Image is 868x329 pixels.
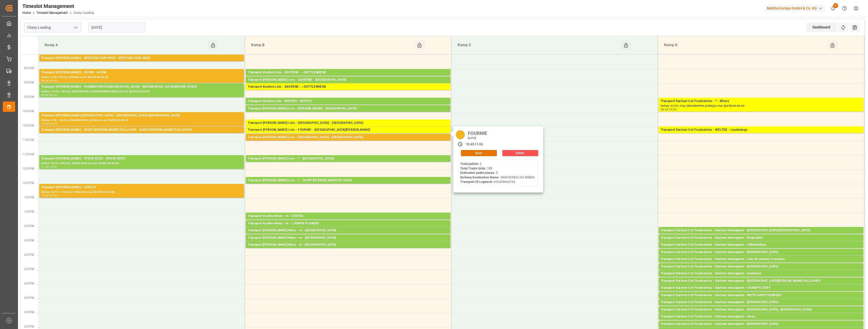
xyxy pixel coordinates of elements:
[661,312,861,317] div: Pallets: 2,TU: 11,City: [GEOGRAPHIC_DATA] , [GEOGRAPHIC_DATA],Arrival: [DATE] 00:00:00
[661,104,861,108] div: Pallets: 32,TU: ,City: [GEOGRAPHIC_DATA],Arrival: [DATE] 00:00:00
[248,242,448,247] div: Transport [PERSON_NAME] Mess - m - [GEOGRAPHIC_DATA]
[466,129,489,136] div: FOURNIE
[248,127,448,133] div: Transport [PERSON_NAME] Lots - FOURNIE - [GEOGRAPHIC_DATA][PERSON_NAME]
[22,110,34,113] span: 10:00 AM
[24,81,34,84] span: 9:00 AM
[661,262,861,266] div: Pallets: ,TU: 55,City: Lieu dit [GEOGRAPHIC_DATA], [GEOGRAPHIC_DATA],Arrival: [DATE] 00:00:00
[41,133,242,137] div: Pallets: 2,TU: ,City: [GEOGRAPHIC_DATA][PERSON_NAME],Arrival: [DATE] 00:00:00
[24,325,34,328] span: 5:30 PM
[49,194,50,197] div: -
[248,235,448,241] div: Transport [PERSON_NAME] Mess - m - [GEOGRAPHIC_DATA]
[669,108,676,111] div: 10:00
[661,319,861,324] div: Pallets: ,TU: 96,City: [GEOGRAPHIC_DATA],Arrival: [DATE] 00:00:00
[248,70,448,75] div: Transport Kuehne Lots - SAVERNE - ~DUTTLENHEIM
[661,99,861,104] div: Transport Dachser Cof Foodservice - ? - Mions
[41,56,242,61] div: Transport [PERSON_NAME] - BRETIGNY SUR ORGE - BRETIGNY SUR ORGE
[460,176,499,179] b: Delivery Destination Name
[49,123,50,125] div: -
[475,142,483,147] div: 11:00
[41,75,242,79] div: Pallets: 3,TU: 56,City: AVION,Arrival: [DATE] 00:00:00
[661,278,861,284] div: Transport Dachser Cof Foodservice - Dachser messagerie - [GEOGRAPHIC_DATA][PERSON_NAME] FALLAVIER
[41,113,242,118] div: Transport [PERSON_NAME]-[GEOGRAPHIC_DATA] - [GEOGRAPHIC_DATA]-[GEOGRAPHIC_DATA]
[661,314,861,319] div: Transport Dachser Cof Foodservice - Dachser messagerie - Alcoy
[661,298,861,302] div: Pallets: 1,TU: 20,City: NUITS SAINT GEORGES,Arrival: [DATE] 00:00:00
[248,133,448,137] div: Pallets: 1,TU: 36,City: [GEOGRAPHIC_DATA][PERSON_NAME],Arrival: [DATE] 00:00:00
[24,196,34,199] span: 1:00 PM
[24,67,34,69] span: 8:30 AM
[41,84,242,89] div: Transport [PERSON_NAME] - CHENNEVIERES/[GEOGRAPHIC_DATA] - [GEOGRAPHIC_DATA]/MARNE CEDEX
[460,167,485,170] b: Total Trade Units
[24,253,34,256] span: 3:00 PM
[248,156,448,161] div: Transport [PERSON_NAME] Lots - ? - [GEOGRAPHIC_DATA]
[661,322,861,327] div: Transport Dachser Cof Foodservice - Dachser messagerie - [GEOGRAPHIC_DATA]
[24,225,34,227] span: 2:00 PM
[661,257,861,262] div: Transport Dachser Cof Foodservice - Dachser messagerie - Lieu dit enteste, Fontanes
[49,94,50,96] div: -
[248,121,448,126] div: Transport [PERSON_NAME] Lots - [GEOGRAPHIC_DATA] - [GEOGRAPHIC_DATA]
[460,162,534,184] div: : 2 : 189 : 3 : SANVIGNES LES MINES : e536096cd73d
[72,24,79,32] button: open menu
[662,40,827,50] div: Ramp D
[41,94,49,96] div: 09:00
[248,104,448,108] div: Pallets: ,TU: 67,City: RUFFEC,Arrival: [DATE] 00:00:00
[248,106,448,111] div: Transport [PERSON_NAME] Lots - [PERSON_NAME] - [GEOGRAPHIC_DATA]
[248,99,448,104] div: Transport Kuehne Lots - BREGER - RUFFEC
[41,185,242,190] div: Transport [PERSON_NAME] - CHOLET
[661,300,861,305] div: Transport Dachser Cof Foodservice - Dachser messagerie - [GEOGRAPHIC_DATA]
[248,89,448,94] div: Pallets: 2,TU: ,City: ~[GEOGRAPHIC_DATA],Arrival: [DATE] 00:00:00
[41,194,49,197] div: 12:30
[41,166,49,168] div: 11:30
[22,11,31,15] a: Home
[248,75,448,79] div: Pallets: ,TU: 58,City: ~[GEOGRAPHIC_DATA],Arrival: [DATE] 00:00:00
[833,3,838,8] span: 6
[661,269,861,274] div: Pallets: 3,TU: ,City: [GEOGRAPHIC_DATA],Arrival: [DATE] 00:00:00
[661,264,861,269] div: Transport Dachser Cof Foodservice - Dachser messagerie - [GEOGRAPHIC_DATA]
[50,194,57,197] div: 13:00
[248,183,448,187] div: Pallets: 11,TU: 261,City: [GEOGRAPHIC_DATA][PERSON_NAME],Arrival: [DATE] 00:00:00
[41,118,242,123] div: Pallets: 5,TU: 100,City: [GEOGRAPHIC_DATA],Arrival: [DATE] 00:00:00
[24,282,34,285] span: 4:00 PM
[88,23,145,32] input: DD-MM-YYYY
[22,153,34,156] span: 11:30 AM
[661,293,861,298] div: Transport Dachser Cof Foodservice - Dachser messagerie - NUITS SAINT GEORGES
[806,23,837,32] div: Dashboard
[248,83,448,87] div: Pallets: ,TU: 380,City: [GEOGRAPHIC_DATA],Arrival: [DATE] 00:00:00
[24,23,81,32] input: Type to search/select
[50,166,57,168] div: 12:00
[41,190,242,194] div: Pallets: 38,TU: 1142,City: CHOLET,Arrival: [DATE] 00:00:00
[50,94,57,96] div: 09:30
[22,138,34,141] span: 11:00 AM
[661,284,861,288] div: Pallets: 3,TU: ,City: [GEOGRAPHIC_DATA][PERSON_NAME],Arrival: [DATE] 00:00:00
[827,3,839,14] button: show 6 new notifications
[43,40,208,50] div: Ramp A
[41,70,242,75] div: Transport [PERSON_NAME] - AVION - AVION
[22,2,94,10] div: Timeslot Management
[460,162,478,166] b: Total pallets
[668,108,669,111] div: -
[765,3,827,13] button: Melitta Europa GmbH & Co. KG
[456,40,620,50] div: Ramp C
[50,79,57,82] div: 09:00
[661,233,861,237] div: Pallets: 2,TU: 11,City: [GEOGRAPHIC_DATA] [GEOGRAPHIC_DATA],Arrival: [DATE] 00:00:00
[24,311,34,314] span: 5:00 PM
[248,84,448,89] div: Transport Kuehne Lots - SAVERNE - ~DUTTLENHEIM
[661,285,861,291] div: Transport Dachser Cof Foodservice - Dachser messagerie - CHAMPFLEURY
[661,242,861,247] div: Transport Dachser Cof Foodservice - Dachser messagerie - Villemandeur
[41,89,242,94] div: Pallets: 16,TU: 128,City: [GEOGRAPHIC_DATA]/MARNE CEDEX,Arrival: [DATE] 00:00:00
[41,127,242,133] div: Transport [PERSON_NAME] - SAINT [PERSON_NAME] FALLAVIER - SAINT [PERSON_NAME] FALLAVIER
[248,135,448,140] div: Transport [PERSON_NAME] Lots - [GEOGRAPHIC_DATA] - [GEOGRAPHIC_DATA]
[661,241,861,245] div: Pallets: 1,TU: 79,City: [GEOGRAPHIC_DATA],Arrival: [DATE] 00:00:00
[248,77,448,83] div: Transport [PERSON_NAME] Lots - SAVERNE - [GEOGRAPHIC_DATA]
[24,95,34,98] span: 9:30 AM
[765,5,825,12] div: Melitta Europa GmbH & Co. KG
[248,161,448,166] div: Pallets: 27,TU: 1444,City: MAUCHAMPS,Arrival: [DATE] 00:00:00
[41,123,49,125] div: 10:00
[24,296,34,299] span: 4:30 PM
[661,307,861,312] div: Transport Dachser Cof Foodservice - Dachser messagerie - [GEOGRAPHIC_DATA] , [GEOGRAPHIC_DATA]
[249,40,414,50] div: Ramp B
[248,178,448,183] div: Transport [PERSON_NAME] Lots - ? - SAINT [PERSON_NAME] DU CRAU
[661,291,861,295] div: Pallets: ,TU: 90,City: [GEOGRAPHIC_DATA],Arrival: [DATE] 00:00:00
[248,233,448,237] div: Pallets: ,TU: 8,City: [GEOGRAPHIC_DATA],Arrival: [DATE] 00:00:00
[248,247,448,252] div: Pallets: ,TU: 10,City: [GEOGRAPHIC_DATA],Arrival: [DATE] 00:00:00
[661,305,861,309] div: Pallets: 1,TU: 35,City: [GEOGRAPHIC_DATA],Arrival: [DATE] 00:00:00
